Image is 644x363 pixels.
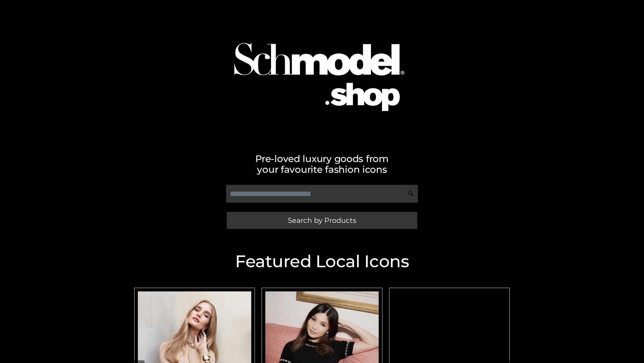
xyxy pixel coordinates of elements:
[288,217,356,224] span: Search by Products
[408,190,415,197] img: Search Icon
[131,253,513,270] h2: Featured Local Icons​
[131,153,513,175] h2: Pre-loved luxury goods from your favourite fashion icons
[227,212,417,229] a: Search by Products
